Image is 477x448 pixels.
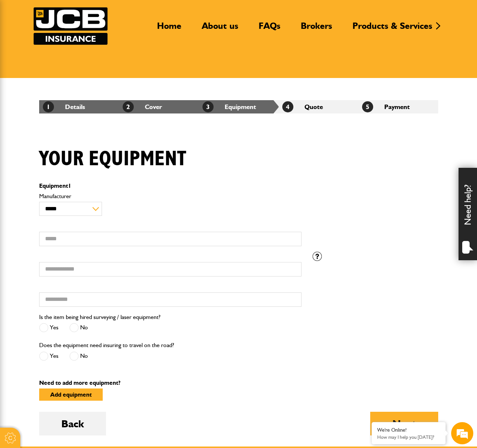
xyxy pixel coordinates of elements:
[358,100,438,113] li: Payment
[34,7,108,45] img: JCB Insurance Services logo
[39,323,58,332] label: Yes
[39,412,106,435] button: Back
[282,101,293,112] span: 4
[39,352,58,361] label: Yes
[202,101,214,112] span: 3
[39,388,103,401] button: Add equipment
[38,41,124,51] div: Chat with us now
[377,434,440,440] p: How may I help you today?
[10,112,135,128] input: Enter your phone number
[68,182,71,189] span: 1
[123,103,162,111] a: 2Cover
[10,134,135,221] textarea: Type your message and hit 'Enter'
[10,68,135,85] input: Enter your last name
[121,4,139,21] div: Minimize live chat window
[39,183,301,189] p: Equipment
[39,147,186,172] h1: Your equipment
[362,101,373,112] span: 5
[347,20,438,37] a: Products & Services
[295,20,338,37] a: Brokers
[39,342,174,348] label: Does the equipment need insuring to travel on the road?
[43,101,54,112] span: 1
[10,90,135,106] input: Enter your email address
[123,101,134,112] span: 2
[43,103,85,111] a: 1Details
[100,228,134,238] em: Start Chat
[34,7,108,45] a: JCB Insurance Services
[459,168,477,260] div: Need help?
[199,100,279,113] li: Equipment
[253,20,286,37] a: FAQs
[69,323,88,332] label: No
[39,380,438,386] p: Need to add more equipment?
[151,20,187,37] a: Home
[39,314,160,320] label: Is the item being hired surveying / laser equipment?
[196,20,244,37] a: About us
[377,427,440,433] div: We're Online!
[69,352,88,361] label: No
[39,193,301,199] label: Manufacturer
[279,100,358,113] li: Quote
[370,412,438,435] button: Next
[13,41,31,51] img: d_20077148190_company_1631870298795_20077148190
